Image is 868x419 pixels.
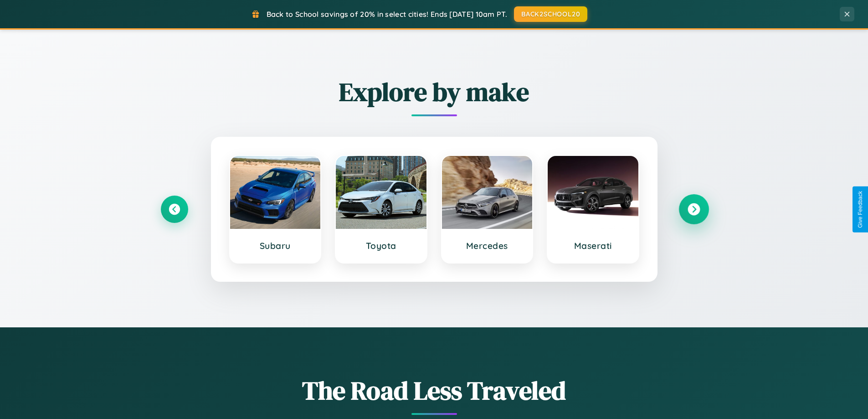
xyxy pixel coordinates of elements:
[557,240,629,251] h3: Maserati
[267,10,507,19] span: Back to School savings of 20% in select cities! Ends [DATE] 10am PT.
[451,240,524,251] h3: Mercedes
[514,6,587,22] button: BACK2SCHOOL20
[857,191,863,228] div: Give Feedback
[239,240,312,251] h3: Subaru
[161,74,708,109] h2: Explore by make
[161,373,708,408] h1: The Road Less Traveled
[345,240,417,251] h3: Toyota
